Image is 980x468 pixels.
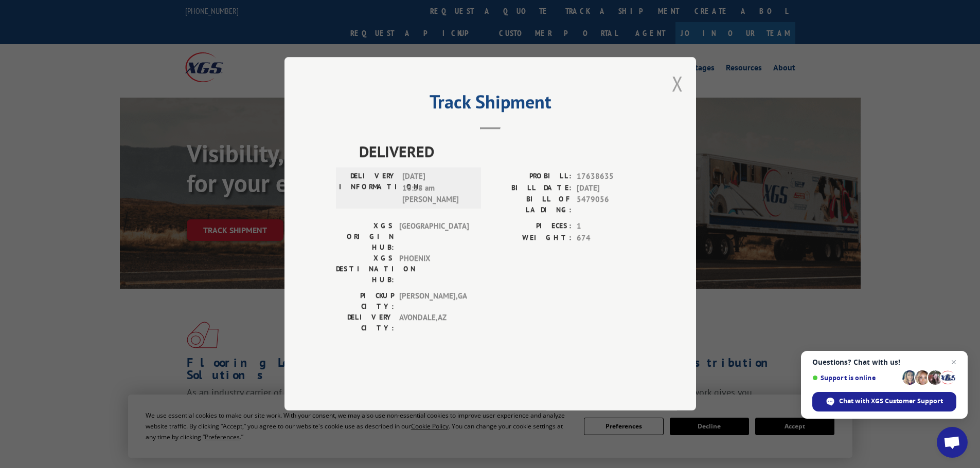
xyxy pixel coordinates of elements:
[336,291,394,312] label: PICKUP CITY:
[812,374,899,382] span: Support is online
[490,221,572,233] label: PIECES:
[577,171,645,183] span: 17638635
[577,221,645,233] span: 1
[336,312,394,334] label: DELIVERY CITY:
[577,194,645,216] span: 5479056
[336,221,394,253] label: XGS ORIGIN HUB:
[577,182,645,194] span: [DATE]
[937,427,968,458] div: Open chat
[359,140,645,163] span: DELIVERED
[490,232,572,244] label: WEIGHT:
[399,221,469,253] span: [GEOGRAPHIC_DATA]
[490,194,572,216] label: BILL OF LADING:
[336,95,645,114] h2: Track Shipment
[839,397,943,406] span: Chat with XGS Customer Support
[812,358,956,366] span: Questions? Chat with us!
[948,356,960,368] span: Close chat
[399,253,469,286] span: PHOENIX
[672,70,683,97] button: Close modal
[402,171,472,206] span: [DATE] 10:58 am [PERSON_NAME]
[812,392,956,411] div: Chat with XGS Customer Support
[339,171,397,206] label: DELIVERY INFORMATION:
[490,171,572,183] label: PROBILL:
[490,182,572,194] label: BILL DATE:
[399,291,469,312] span: [PERSON_NAME] , GA
[577,232,645,244] span: 674
[336,253,394,286] label: XGS DESTINATION HUB:
[399,312,469,334] span: AVONDALE , AZ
